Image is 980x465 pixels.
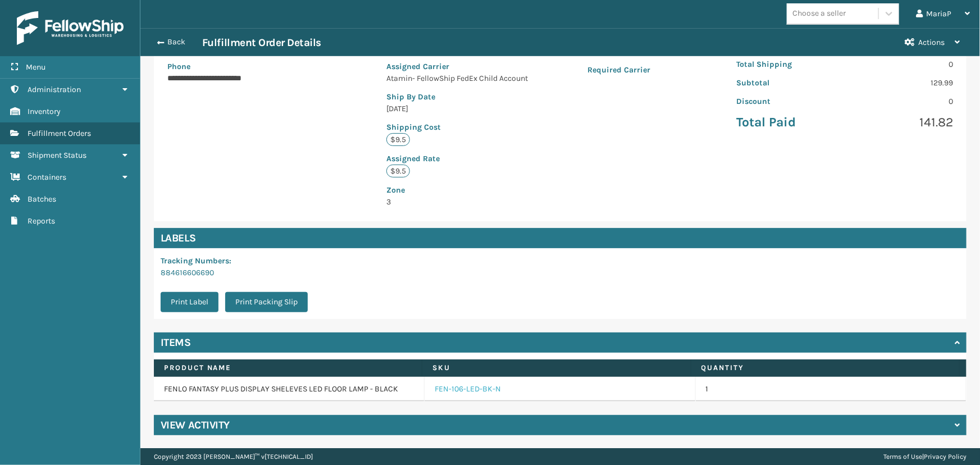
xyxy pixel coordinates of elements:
p: Copyright 2023 [PERSON_NAME]™ v [TECHNICAL_ID] [154,448,313,465]
h4: Items [161,336,191,349]
p: Discount [736,95,838,107]
p: Shipping Cost [386,121,531,133]
p: $9.5 [386,165,410,177]
p: 141.82 [851,114,953,131]
span: Inventory [28,107,61,116]
label: SKU [432,363,680,373]
p: 0 [851,58,953,70]
p: 0 [851,95,953,107]
h4: Labels [154,228,967,248]
span: Tracking Numbers : [161,256,231,266]
p: Assigned Rate [386,153,531,165]
a: Privacy Policy [924,453,967,461]
p: [DATE] [386,103,531,115]
a: Terms of Use [883,453,922,461]
p: Atamin- FellowShip FedEx Child Account [386,72,531,84]
div: | [883,448,967,465]
label: Product Name [164,363,412,373]
span: Shipment Status [28,151,86,160]
span: Actions [918,38,945,47]
a: FEN-106-LED-BK-N [435,384,501,395]
span: Menu [26,62,45,72]
img: logo [17,11,124,45]
span: Batches [28,194,56,204]
span: Fulfillment Orders [28,129,91,138]
h3: Fulfillment Order Details [202,36,321,49]
p: 129.99 [851,77,953,89]
p: Subtotal [736,77,838,89]
span: 3 [386,184,531,207]
p: Total Paid [736,114,838,131]
div: Choose a seller [792,8,846,20]
p: Total Shipping [736,58,838,70]
span: Administration [28,85,81,94]
h4: View Activity [161,418,230,432]
p: Zone [386,184,531,196]
span: Reports [28,216,55,226]
button: Print Label [161,292,218,312]
button: Print Packing Slip [225,292,308,312]
td: 1 [696,377,967,402]
p: Ship By Date [386,91,531,103]
p: $9.5 [386,133,410,146]
span: Containers [28,172,66,182]
p: Assigned Carrier [386,61,531,72]
label: Quantity [701,363,949,373]
a: 884616606690 [161,268,214,277]
button: Back [151,37,202,47]
p: Required Carrier [587,64,680,76]
td: FENLO FANTASY PLUS DISPLAY SHELEVES LED FLOOR LAMP - BLACK [154,377,425,402]
p: Phone [167,61,330,72]
button: Actions [895,29,970,56]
